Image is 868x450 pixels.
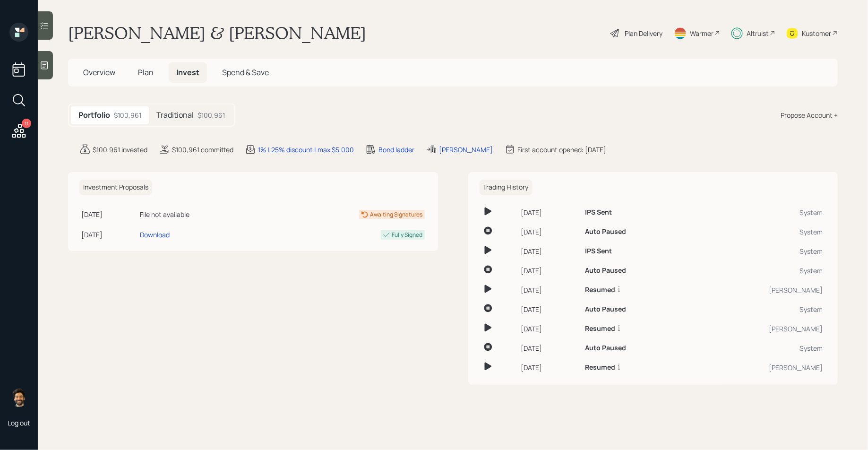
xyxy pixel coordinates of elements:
[694,227,823,237] div: System
[521,324,578,334] div: [DATE]
[517,145,606,155] div: First account opened: [DATE]
[585,363,615,372] h6: Resumed
[781,110,838,120] div: Propose Account +
[694,304,823,314] div: System
[585,344,626,352] h6: Auto Paused
[694,208,823,217] div: System
[439,145,493,155] div: [PERSON_NAME]
[625,28,662,38] div: Plan Delivery
[83,67,115,78] span: Overview
[258,145,354,155] div: 1% | 25% discount | max $5,000
[585,208,612,216] h6: IPS Sent
[78,111,110,120] h5: Portfolio
[694,324,823,334] div: [PERSON_NAME]
[480,180,533,195] h6: Trading History
[802,28,831,38] div: Kustomer
[694,246,823,256] div: System
[585,247,612,255] h6: IPS Sent
[521,343,578,353] div: [DATE]
[747,28,769,38] div: Altruist
[392,231,423,239] div: Fully Signed
[81,230,136,240] div: [DATE]
[370,210,423,219] div: Awaiting Signatures
[176,67,199,78] span: Invest
[8,418,30,427] div: Log out
[521,266,578,276] div: [DATE]
[198,110,225,120] div: $100,961
[694,266,823,276] div: System
[378,145,414,155] div: Bond ladder
[690,28,713,38] div: Warmer
[694,285,823,295] div: [PERSON_NAME]
[93,145,147,155] div: $100,961 invested
[585,325,615,333] h6: Resumed
[585,286,615,294] h6: Resumed
[140,230,170,240] div: Download
[22,119,31,128] div: 11
[68,23,366,43] h1: [PERSON_NAME] & [PERSON_NAME]
[521,363,578,372] div: [DATE]
[521,246,578,256] div: [DATE]
[585,228,626,236] h6: Auto Paused
[172,145,233,155] div: $100,961 committed
[114,110,141,120] div: $100,961
[585,305,626,313] h6: Auto Paused
[81,209,136,219] div: [DATE]
[694,363,823,372] div: [PERSON_NAME]
[585,267,626,275] h6: Auto Paused
[521,227,578,237] div: [DATE]
[140,209,261,219] div: File not available
[521,304,578,314] div: [DATE]
[222,67,269,78] span: Spend & Save
[521,285,578,295] div: [DATE]
[156,111,194,120] h5: Traditional
[521,208,578,217] div: [DATE]
[9,388,28,407] img: eric-schwartz-headshot.png
[694,343,823,353] div: System
[79,180,152,195] h6: Investment Proposals
[138,67,154,78] span: Plan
